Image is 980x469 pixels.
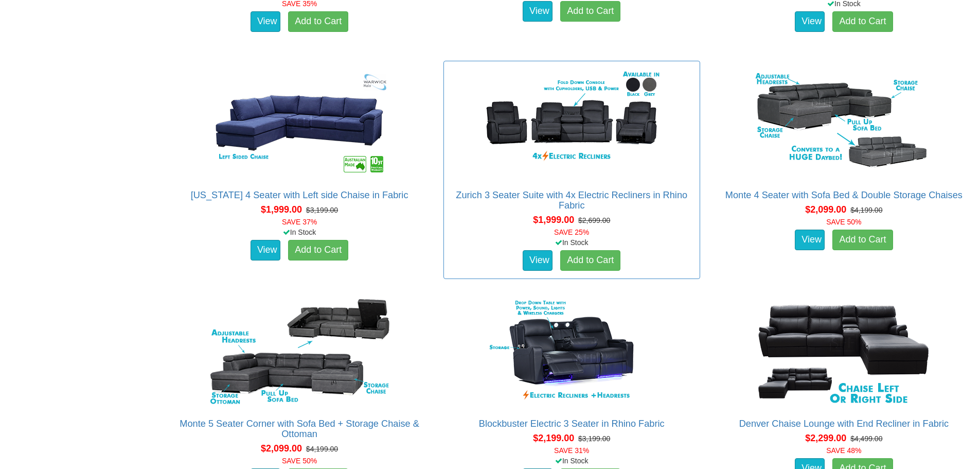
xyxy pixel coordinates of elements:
[826,218,861,226] font: SAVE 50%
[795,11,825,32] a: View
[306,206,338,214] del: $3,199.00
[751,66,936,180] img: Monte 4 Seater with Sofa Bed & Double Storage Chaises
[533,433,574,443] span: $2,199.00
[850,206,882,214] del: $4,199.00
[523,1,553,22] a: View
[306,445,338,453] del: $4,199.00
[725,190,963,200] a: Monte 4 Seater with Sofa Bed & Double Storage Chaises
[288,240,348,260] a: Add to Cart
[805,204,846,215] span: $2,099.00
[751,295,936,408] img: Denver Chaise Lounge with End Recliner in Fabric
[441,237,702,248] div: In Stock
[850,435,882,443] del: $4,499.00
[533,215,574,225] span: $1,999.00
[805,433,846,443] span: $2,299.00
[207,66,392,180] img: Arizona 4 Seater with Left side Chaise in Fabric
[479,295,664,408] img: Blockbuster Electric 3 Seater in Rhino Fabric
[560,1,620,22] a: Add to Cart
[554,228,589,236] font: SAVE 25%
[261,443,302,454] span: $2,099.00
[251,240,280,260] a: View
[739,419,949,429] a: Denver Chaise Lounge with End Recliner in Fabric
[795,230,825,250] a: View
[523,250,553,271] a: View
[578,435,610,443] del: $3,199.00
[207,295,392,408] img: Monte 5 Seater Corner with Sofa Bed + Storage Chaise & Ottoman
[832,230,893,250] a: Add to Cart
[261,204,302,215] span: $1,999.00
[288,11,348,32] a: Add to Cart
[169,227,430,237] div: In Stock
[479,419,665,429] a: Blockbuster Electric 3 Seater in Rhino Fabric
[191,190,408,200] a: [US_STATE] 4 Seater with Left side Chaise in Fabric
[479,66,664,180] img: Zurich 3 Seater Suite with 4x Electric Recliners in Rhino Fabric
[282,457,317,465] font: SAVE 50%
[456,190,687,211] a: Zurich 3 Seater Suite with 4x Electric Recliners in Rhino Fabric
[560,250,620,271] a: Add to Cart
[826,446,861,455] font: SAVE 48%
[251,11,280,32] a: View
[282,218,317,226] font: SAVE 37%
[180,419,419,439] a: Monte 5 Seater Corner with Sofa Bed + Storage Chaise & Ottoman
[441,456,702,466] div: In Stock
[554,446,589,455] font: SAVE 31%
[578,216,610,224] del: $2,699.00
[832,11,893,32] a: Add to Cart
